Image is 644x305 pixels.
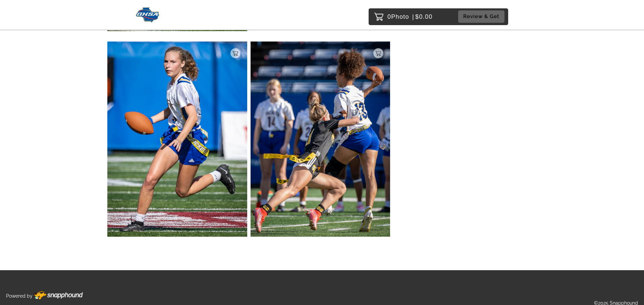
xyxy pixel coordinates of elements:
[458,10,504,23] button: Review & Get
[6,292,33,300] p: Powered by
[136,7,160,22] img: Snapphound Logo
[391,11,409,22] span: Photo
[387,11,433,22] p: 0 $0.00
[251,42,390,237] img: 73264
[412,13,414,20] span: |
[107,42,247,237] img: 73266
[34,291,83,300] img: Footer
[458,10,506,23] a: Review & Get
